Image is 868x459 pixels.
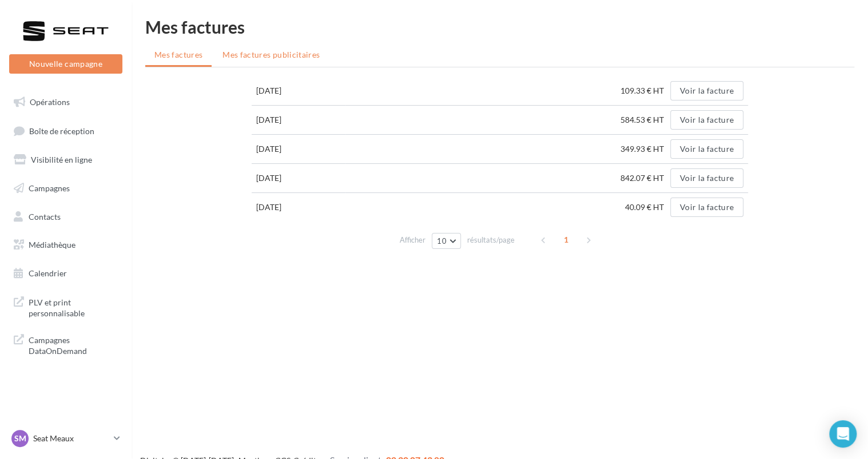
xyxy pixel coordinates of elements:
[625,202,668,212] span: 40.09 € HT
[557,231,575,249] span: 1
[7,261,125,285] a: Calendrier
[29,268,67,278] span: Calendrier
[620,86,668,95] span: 109.33 € HT
[400,235,425,245] span: Afficher
[252,106,345,135] td: [DATE]
[30,97,70,107] span: Opérations
[7,205,125,229] a: Contacts
[670,168,743,188] button: Voir la facture
[252,164,345,193] td: [DATE]
[437,236,447,245] span: 10
[29,295,118,319] span: PLV et print personnalisable
[829,420,857,448] div: Open Intercom Messenger
[29,240,75,249] span: Médiathèque
[145,18,854,35] h1: Mes factures
[222,50,320,59] span: Mes factures publicitaires
[7,148,125,172] a: Visibilité en ligne
[252,193,345,222] td: [DATE]
[620,144,668,154] span: 349.93 € HT
[7,90,125,114] a: Opérations
[7,233,125,257] a: Médiathèque
[29,332,118,357] span: Campagnes DataOnDemand
[7,290,125,324] a: PLV et print personnalisable
[670,81,743,100] button: Voir la facture
[7,328,125,361] a: Campagnes DataOnDemand
[31,155,92,164] span: Visibilité en ligne
[33,433,109,444] p: Seat Meaux
[14,433,26,444] span: SM
[670,110,743,130] button: Voir la facture
[7,119,125,143] a: Boîte de réception
[9,428,122,449] a: SM Seat Meaux
[620,173,668,183] span: 842.07 € HT
[670,198,743,217] button: Voir la facture
[7,176,125,200] a: Campagnes
[252,135,345,164] td: [DATE]
[9,54,122,74] button: Nouvelle campagne
[29,211,61,221] span: Contacts
[432,233,461,249] button: 10
[29,126,94,135] span: Boîte de réception
[620,115,668,124] span: 584.53 € HT
[29,183,70,193] span: Campagnes
[467,235,515,245] span: résultats/page
[252,76,345,106] td: [DATE]
[670,139,743,159] button: Voir la facture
